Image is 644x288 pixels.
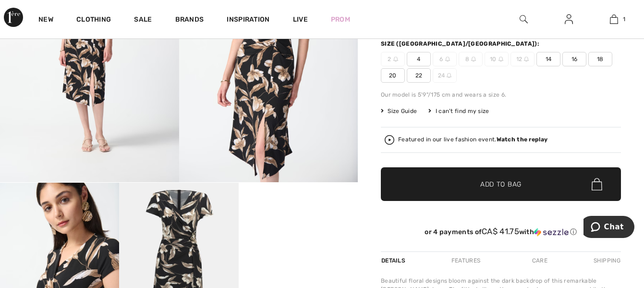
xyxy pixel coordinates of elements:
[610,13,618,25] img: My Bag
[76,15,111,25] a: Clothing
[381,90,621,99] div: Our model is 5'9"/175 cm and wears a size 6.
[227,15,269,25] span: Inspiration
[520,13,528,25] img: search the website
[433,52,457,66] span: 6
[447,73,451,78] img: ring-m.svg
[445,57,450,62] img: ring-m.svg
[38,15,53,25] a: New
[524,252,556,269] div: Care
[381,252,408,269] div: Details
[623,15,625,24] span: 1
[591,252,621,269] div: Shipping
[557,13,581,25] a: Sign In
[331,14,350,25] a: Prom
[381,39,541,48] div: Size ([GEOGRAPHIC_DATA]/[GEOGRAPHIC_DATA]):
[407,68,431,83] span: 22
[239,183,358,242] video: Your browser does not support the video tag.
[381,68,405,83] span: 20
[433,68,457,83] span: 24
[4,8,23,27] img: 1ère Avenue
[428,107,489,115] div: I can't find my size
[482,226,519,236] span: CA$ 41.75
[497,136,548,143] strong: Watch the replay
[524,57,529,62] img: ring-m.svg
[485,52,509,66] span: 10
[381,167,621,201] button: Add to Bag
[592,13,636,25] a: 1
[583,216,634,240] iframe: Opens a widget where you can chat to one of our agents
[480,179,522,189] span: Add to Bag
[393,57,398,62] img: ring-m.svg
[498,57,503,62] img: ring-m.svg
[407,52,431,66] span: 4
[398,137,547,143] div: Featured in our live fashion event.
[381,227,621,240] div: or 4 payments ofCA$ 41.75withSezzle Click to learn more about Sezzle
[562,52,586,66] span: 16
[471,57,476,62] img: ring-m.svg
[534,228,569,237] img: Sezzle
[588,52,612,66] span: 18
[381,227,621,237] div: or 4 payments of with
[510,52,535,66] span: 12
[293,14,308,25] a: Live
[536,52,560,66] span: 14
[443,252,488,269] div: Features
[385,135,394,145] img: Watch the replay
[592,178,602,190] img: Bag.svg
[134,15,152,25] a: Sale
[381,52,405,66] span: 2
[459,52,483,66] span: 8
[381,107,417,115] span: Size Guide
[175,15,204,25] a: Brands
[565,13,573,25] img: My Info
